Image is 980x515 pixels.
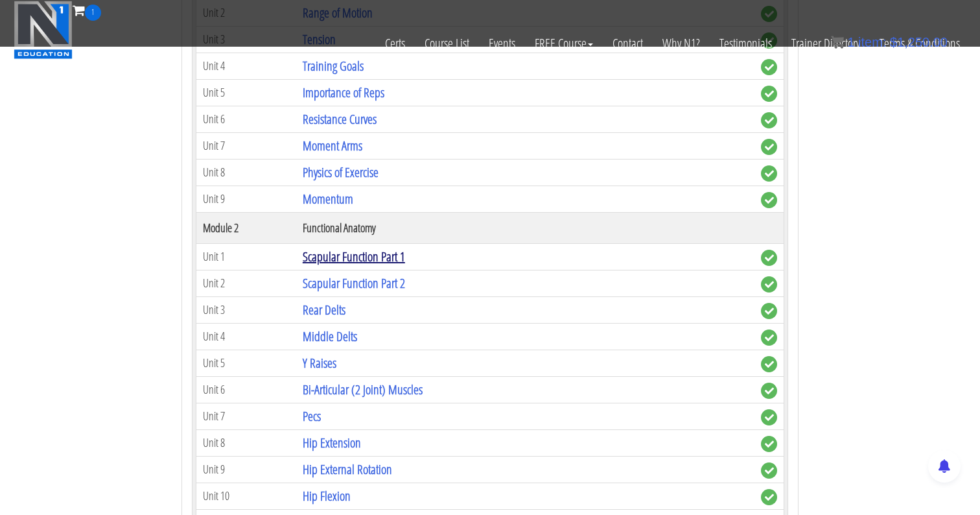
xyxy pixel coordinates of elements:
a: Trainer Directory [782,21,870,66]
td: Unit 5 [196,350,296,376]
td: Unit 6 [196,376,296,403]
span: complete [761,276,777,293]
td: Unit 8 [196,159,296,186]
td: Unit 9 [196,186,296,212]
span: item: [858,35,886,49]
span: complete [761,329,777,346]
span: $ [890,35,897,49]
a: Scapular Function Part 1 [303,248,405,265]
a: Scapular Function Part 2 [303,274,405,292]
span: complete [761,356,777,372]
a: Course List [415,21,479,66]
a: Hip External Rotation [303,461,392,478]
a: Hip Extension [303,434,361,451]
span: complete [761,192,777,208]
span: complete [761,383,777,399]
a: Momentum [303,190,353,208]
img: icon11.png [831,36,844,49]
td: Unit 6 [196,106,296,132]
td: Unit 5 [196,79,296,106]
td: Unit 1 [196,243,296,270]
a: Y Raises [303,354,336,372]
a: FREE Course [525,21,603,66]
span: complete [761,112,777,128]
a: Physics of Exercise [303,163,379,181]
bdi: 1,250.00 [890,35,948,49]
span: complete [761,303,777,319]
span: complete [761,139,777,155]
a: Events [479,21,525,66]
a: Testimonials [710,21,782,66]
a: Resistance Curves [303,110,377,128]
a: Importance of Reps [303,84,384,101]
a: Why N1? [653,21,710,66]
span: complete [761,165,777,182]
a: 1 item: $1,250.00 [831,35,948,49]
a: Moment Arms [303,137,362,154]
td: Unit 7 [196,403,296,429]
span: complete [761,409,777,425]
span: complete [761,489,777,505]
td: Unit 8 [196,429,296,456]
td: Unit 2 [196,270,296,296]
td: Unit 7 [196,132,296,159]
img: n1-education [14,1,73,59]
a: Middle Delts [303,328,357,345]
span: complete [761,86,777,102]
a: 1 [73,1,101,19]
span: complete [761,462,777,479]
span: 1 [85,5,101,21]
th: Module 2 [196,212,296,243]
td: Unit 9 [196,456,296,483]
a: Contact [603,21,653,66]
td: Unit 10 [196,483,296,509]
a: Training Goals [303,57,364,75]
span: complete [761,59,777,75]
a: Bi-Articular (2 Joint) Muscles [303,381,423,398]
td: Unit 4 [196,323,296,350]
a: Pecs [303,407,321,425]
a: Certs [375,21,415,66]
a: Rear Delts [303,301,345,318]
td: Unit 3 [196,296,296,323]
span: complete [761,436,777,452]
a: Terms & Conditions [870,21,970,66]
a: Hip Flexion [303,487,351,505]
span: 1 [847,35,854,49]
th: Functional Anatomy [296,212,754,243]
span: complete [761,250,777,266]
